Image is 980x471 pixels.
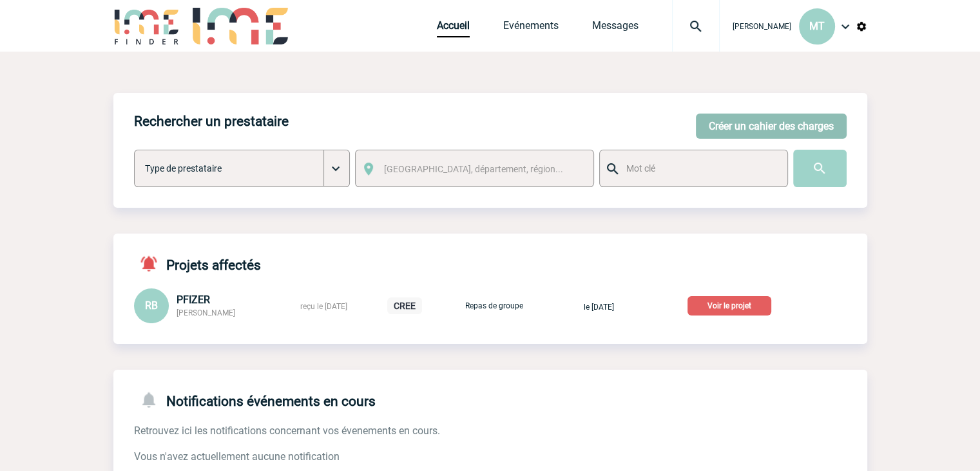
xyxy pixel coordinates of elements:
[793,150,847,187] input: Submit
[300,302,347,311] span: reçu le [DATE]
[113,8,180,45] img: IME-Finder
[139,390,166,409] img: notifications-24-px-g.png
[145,299,158,312] span: RB
[384,164,563,174] span: [GEOGRAPHIC_DATA], département, région...
[592,19,639,37] a: Messages
[134,425,440,437] span: Retrouvez ici les notifications concernant vos évenements en cours.
[387,297,422,314] p: CREE
[687,299,776,311] a: Voir le projet
[462,301,526,310] p: Repas de groupe
[584,303,614,312] span: le [DATE]
[437,19,470,37] a: Accueil
[733,22,791,31] span: [PERSON_NAME]
[809,20,825,32] span: MT
[177,294,210,306] span: PFIZER
[687,296,771,316] p: Voir le projet
[134,450,340,463] span: Vous n'avez actuellement aucune notification
[503,19,559,37] a: Evénements
[139,254,166,273] img: notifications-active-24-px-r.png
[134,390,376,409] h4: Notifications événements en cours
[177,308,235,317] span: [PERSON_NAME]
[134,254,261,273] h4: Projets affectés
[623,160,776,177] input: Mot clé
[134,114,289,129] h4: Rechercher un prestataire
